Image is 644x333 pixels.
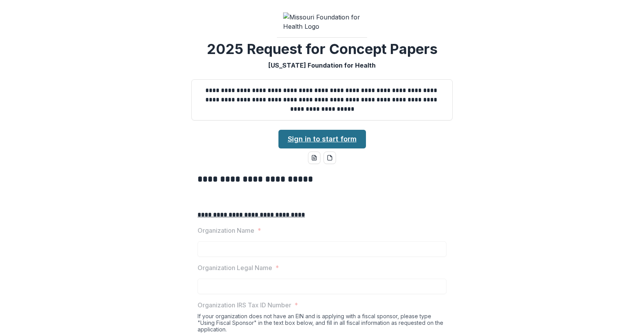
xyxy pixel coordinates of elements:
p: Organization Legal Name [198,263,272,272]
h2: 2025 Request for Concept Papers [207,41,437,58]
button: pdf-download [324,152,336,164]
a: Sign in to start form [278,130,366,148]
button: word-download [308,152,320,164]
p: Organization Name [198,226,254,235]
p: Organization IRS Tax ID Number [198,300,291,310]
img: Missouri Foundation for Health Logo [283,12,361,31]
p: [US_STATE] Foundation for Health [268,61,376,70]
